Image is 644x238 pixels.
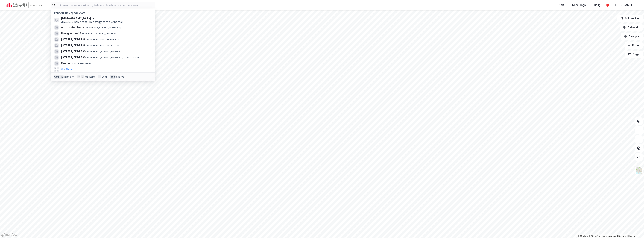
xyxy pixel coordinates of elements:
span: • [87,56,88,59]
button: Analyse [621,33,643,40]
span: Eiendom • [STREET_ADDRESS] [87,50,122,53]
button: Vis flere [61,67,72,72]
div: esc [110,75,116,79]
iframe: Chat Widget [625,220,644,238]
span: • [71,62,72,65]
span: • [85,26,86,29]
span: Eiendom • 1124-10-182-0-0 [87,38,119,41]
button: Filter [625,42,643,49]
span: Område • Evenes [71,62,92,65]
span: Energivegen 16 [61,31,81,36]
div: nytt søk [64,75,74,78]
div: markere [85,75,95,78]
a: Mapbox homepage [1,233,18,237]
span: [DEMOGRAPHIC_DATA] 14 [61,16,95,21]
div: Bolig [594,3,601,7]
button: Datasett [620,24,643,31]
span: • [87,38,88,41]
span: • [87,44,88,47]
a: OpenStreetMap [589,235,607,237]
a: Mapbox [578,235,588,237]
div: velg [102,75,107,78]
img: cushman-wakefield-realkapital-logo.202ea83816669bd177139c58696a8fa1.svg [6,2,42,8]
img: Z [635,167,642,174]
button: Tags [625,51,643,58]
div: avbryt [116,75,124,78]
div: Kart [559,3,564,7]
span: [STREET_ADDRESS] [61,37,86,42]
span: [STREET_ADDRESS] [61,43,86,48]
span: Aurora kino Fokus [61,25,85,30]
div: Ctrl + k [54,75,64,79]
span: Eiendom • [STREET_ADDRESS], 1480 Slattum [87,56,139,59]
span: Eiendom • [STREET_ADDRESS] [85,26,121,29]
span: Eiendom • 301-236-53-0-0 [87,44,119,47]
span: Eiendom • [DEMOGRAPHIC_DATA][STREET_ADDRESS] [61,21,123,24]
button: Bokmerker [617,15,643,22]
div: Mine Tags [572,3,586,7]
input: Søk på adresse, matrikkel, gårdeiere, leietakere eller personer [55,2,155,8]
span: [STREET_ADDRESS] [61,55,86,60]
span: • [61,21,62,24]
span: [STREET_ADDRESS] [61,49,86,54]
a: Improve this map [608,235,626,237]
div: [PERSON_NAME] [611,3,632,7]
span: Eiendom • [STREET_ADDRESS] [82,32,117,35]
span: Evenes [61,61,71,66]
div: Kontrollprogram for chat [625,220,644,238]
span: • [87,50,88,53]
span: • [82,32,83,35]
div: [PERSON_NAME] søk (100) [51,9,155,16]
